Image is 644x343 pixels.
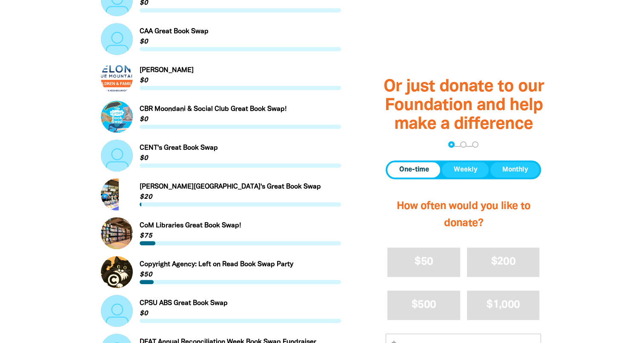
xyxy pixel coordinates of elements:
[467,291,540,320] button: $1,000
[453,165,477,175] span: Weekly
[487,300,520,310] span: $1,000
[442,162,489,177] button: Weekly
[502,165,528,175] span: Monthly
[490,162,539,177] button: Monthly
[386,160,541,179] div: Donation frequency
[383,79,544,132] span: Or just donate to our Foundation and help make a difference
[448,141,455,148] button: Navigate to step 1 of 3 to enter your donation amount
[491,257,515,267] span: $200
[460,141,467,148] button: Navigate to step 2 of 3 to enter your details
[387,291,460,320] button: $500
[412,300,436,310] span: $500
[467,247,540,277] button: $200
[387,247,460,277] button: $50
[399,165,429,175] span: One-time
[472,141,478,148] button: Navigate to step 3 of 3 to enter your payment details
[386,189,541,241] h2: How often would you like to donate?
[415,257,433,267] span: $50
[387,162,440,177] button: One-time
